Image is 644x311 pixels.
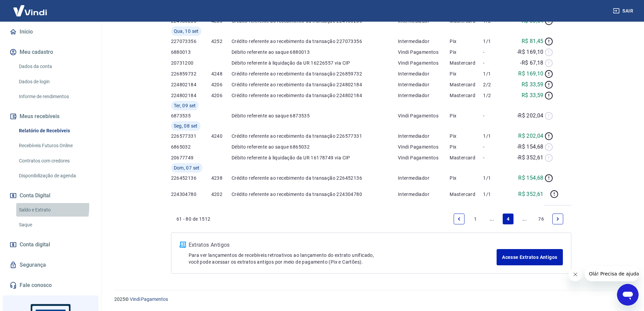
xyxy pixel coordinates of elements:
p: R$ 169,10 [518,70,544,78]
ul: Pagination [451,211,566,227]
p: 226859732 [171,70,211,77]
p: Para ver lançamentos de recebíveis retroativos ao lançamento do extrato unificado, você pode aces... [189,252,497,265]
p: 6865032 [171,143,211,150]
p: Intermediador [398,175,450,181]
p: 2/2 [483,81,508,88]
p: -R$ 169,10 [517,48,544,56]
p: Débito referente ao saque 6873535 [232,112,398,119]
p: - [483,60,508,66]
p: Vindi Pagamentos [398,49,450,55]
p: 1/1 [483,191,508,198]
p: Intermediador [398,81,450,88]
p: Débito referente ao saque 6880013 [232,49,398,55]
p: Pix [450,70,483,77]
a: Page 76 [535,214,547,224]
a: Recebíveis Futuros Online [16,139,93,153]
p: 1/1 [483,133,508,139]
iframe: Fechar mensagem [569,268,582,281]
button: Meus recebíveis [8,109,93,124]
p: Débito referente à liquidação da UR 16178749 via CIP [232,154,398,161]
button: Conta Digital [8,188,93,203]
p: Vindi Pagamentos [398,60,450,66]
p: Crédito referente ao recebimento da transação 224802184 [232,92,398,99]
p: R$ 202,04 [518,132,544,140]
p: 1/2 [483,92,508,99]
p: 4206 [211,81,232,88]
p: Crédito referente ao recebimento da transação 224802184 [232,81,398,88]
p: Crédito referente ao recebimento da transação 226577331 [232,133,398,139]
a: Segurança [8,258,93,272]
a: Next page [552,214,563,224]
p: 4238 [211,175,232,181]
p: 6873535 [171,112,211,119]
p: Débito referente ao saque 6865032 [232,143,398,150]
p: Intermediador [398,92,450,99]
p: R$ 154,68 [518,174,544,182]
p: 1/1 [483,175,508,181]
p: Intermediador [398,70,450,77]
p: 1/1 [483,70,508,77]
a: Disponibilização de agenda [16,169,93,183]
p: -R$ 154,68 [517,143,544,151]
a: Vindi Pagamentos [130,296,168,302]
p: 1/1 [483,38,508,45]
a: Início [8,24,93,39]
a: Saque [16,218,93,232]
p: -R$ 352,61 [517,154,544,162]
a: Relatório de Recebíveis [16,124,93,138]
p: Pix [450,49,483,55]
p: - [483,112,508,119]
p: 6880013 [171,49,211,55]
p: Mastercard [450,60,483,66]
p: Crédito referente ao recebimento da transação 227073356 [232,38,398,45]
a: Dados de login [16,75,93,89]
img: Vindi [8,0,52,21]
a: Page 4 is your current page [503,214,514,224]
p: Pix [450,112,483,119]
span: Qua, 10 set [174,28,199,35]
p: 2025 © [114,296,628,303]
p: -R$ 202,04 [517,112,544,120]
p: 4206 [211,92,232,99]
p: Crédito referente ao recebimento da transação 226859732 [232,70,398,77]
p: Pix [450,143,483,150]
p: Vindi Pagamentos [398,143,450,150]
button: Sair [612,5,636,17]
p: Intermediador [398,191,450,198]
a: Dados da conta [16,60,93,73]
a: Conta digital [8,237,93,252]
p: - [483,49,508,55]
p: 4248 [211,70,232,77]
a: Contratos com credores [16,154,93,168]
p: Vindi Pagamentos [398,154,450,161]
p: 4240 [211,133,232,139]
p: 4252 [211,38,232,45]
a: Informe de rendimentos [16,90,93,104]
p: Pix [450,38,483,45]
p: 226452136 [171,175,211,181]
p: Mastercard [450,81,483,88]
iframe: Botão para abrir a janela de mensagens [617,284,639,306]
p: - [483,143,508,150]
p: 227073356 [171,38,211,45]
p: R$ 352,61 [518,190,544,198]
a: Fale conosco [8,278,93,293]
p: 224802184 [171,81,211,88]
iframe: Mensagem da empresa [585,266,639,281]
p: Intermediador [398,133,450,139]
p: R$ 33,59 [522,91,544,99]
p: Débito referente à liquidação da UR 16226557 via CIP [232,60,398,66]
span: Dom, 07 set [174,164,200,171]
p: Mastercard [450,191,483,198]
p: 224304780 [171,191,211,198]
p: 20677749 [171,154,211,161]
span: Olá! Precisa de ajuda? [4,5,57,10]
p: -R$ 67,18 [520,59,544,67]
p: 226577331 [171,133,211,139]
a: Saldo e Extrato [16,203,93,217]
img: ícone [180,242,186,248]
a: Jump forward [519,214,530,224]
p: R$ 81,45 [522,37,544,45]
p: 224802184 [171,92,211,99]
a: Previous page [454,214,464,224]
